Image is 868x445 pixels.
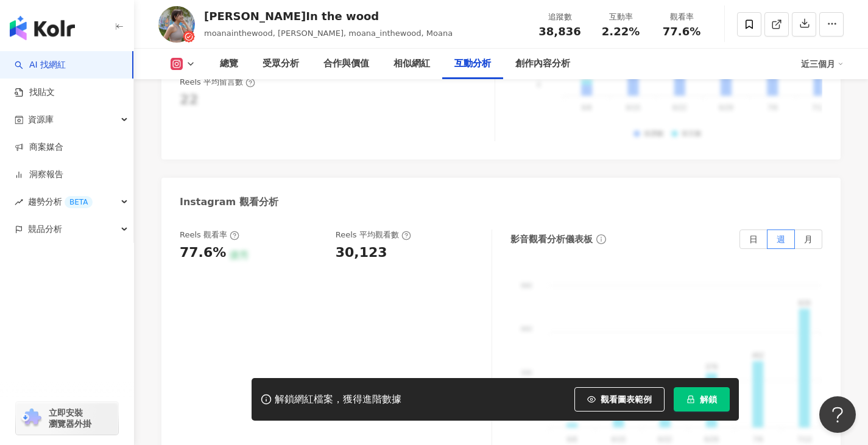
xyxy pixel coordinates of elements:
[220,57,238,71] div: 總覽
[275,393,401,406] div: 解鎖網紅檔案，獲得進階數據
[65,196,93,208] div: BETA
[686,395,695,404] span: lock
[777,234,785,244] span: 週
[574,387,665,412] button: 觀看圖表範例
[158,6,195,43] img: KOL Avatar
[15,141,63,153] a: 商案媒合
[16,402,118,435] a: chrome extension立即安裝 瀏覽器外掛
[801,54,844,74] div: 近三個月
[602,26,640,38] span: 2.22%
[19,408,43,428] img: chrome extension
[749,234,758,244] span: 日
[15,86,55,99] a: 找貼文
[663,26,700,38] span: 77.6%
[323,57,369,71] div: 合作與價值
[180,77,255,88] div: Reels 平均留言數
[28,215,62,243] span: 競品分析
[10,16,75,40] img: logo
[28,106,54,133] span: 資源庫
[204,9,453,24] div: [PERSON_NAME]In the wood
[804,234,813,244] span: 月
[601,394,652,404] span: 觀看圖表範例
[49,407,91,429] span: 立即安裝 瀏覽器外掛
[204,29,453,38] span: moanainthewood, [PERSON_NAME], moana_inthewood, Moana
[15,198,23,206] span: rise
[263,57,299,71] div: 受眾分析
[336,230,411,240] div: Reels 平均觀看數
[454,57,491,71] div: 互動分析
[15,59,66,71] a: searchAI 找網紅
[28,188,93,215] span: 趨勢分析
[393,57,430,71] div: 相似網紅
[180,230,239,240] div: Reels 觀看率
[510,233,593,246] div: 影音觀看分析儀表板
[15,169,63,181] a: 洞察報告
[700,394,717,404] span: 解鎖
[336,244,387,262] div: 30,123
[515,57,570,71] div: 創作內容分析
[538,25,580,38] span: 38,836
[537,11,583,23] div: 追蹤數
[180,195,278,209] div: Instagram 觀看分析
[598,11,644,23] div: 互動率
[595,233,608,246] span: info-circle
[180,244,226,262] div: 77.6%
[674,387,730,412] button: 解鎖
[658,11,705,23] div: 觀看率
